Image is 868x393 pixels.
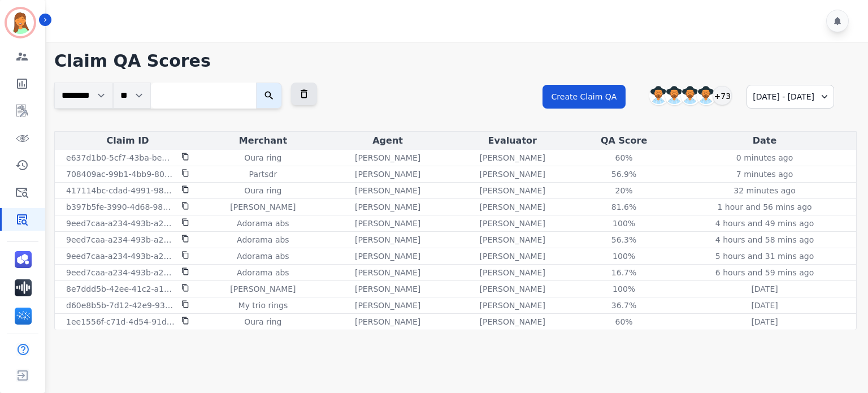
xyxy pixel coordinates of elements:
[355,251,420,262] p: [PERSON_NAME]
[66,201,175,213] p: b397b5fe-3990-4d68-9872-33266d4b39df
[203,134,323,148] div: Merchant
[66,267,175,278] p: 9eed7caa-a234-493b-a2aa-cbde99789e1f
[244,152,281,163] p: Oura ring
[480,218,545,229] p: [PERSON_NAME]
[598,251,649,262] div: 100%
[751,316,778,327] p: [DATE]
[355,218,420,229] p: [PERSON_NAME]
[598,169,649,180] div: 56.9%
[355,316,420,327] p: [PERSON_NAME]
[734,185,795,196] p: 32 minutes ago
[66,316,175,327] p: 1ee1556f-c71d-4d54-91db-457daa1423f9
[237,234,289,245] p: Adorama abs
[480,316,545,327] p: [PERSON_NAME]
[66,300,175,311] p: d60e8b5b-7d12-42e9-9328-b3967cd5a013
[230,201,296,213] p: [PERSON_NAME]
[675,134,854,148] div: Date
[480,251,545,262] p: [PERSON_NAME]
[542,85,626,109] button: Create Claim QA
[480,185,545,196] p: [PERSON_NAME]
[355,300,420,311] p: [PERSON_NAME]
[355,201,420,213] p: [PERSON_NAME]
[598,185,649,196] div: 20%
[718,201,812,213] p: 1 hour and 56 mins ago
[57,134,198,148] div: Claim ID
[66,251,175,262] p: 9eed7caa-a234-493b-a2aa-cbde99789e1f
[244,316,281,327] p: Oura ring
[480,201,545,213] p: [PERSON_NAME]
[54,51,857,71] h1: Claim QA Scores
[480,283,545,295] p: [PERSON_NAME]
[715,234,814,245] p: 4 hours and 58 mins ago
[480,300,545,311] p: [PERSON_NAME]
[238,300,288,311] p: My trio rings
[244,185,281,196] p: Oura ring
[328,134,448,148] div: Agent
[751,283,778,295] p: [DATE]
[715,251,814,262] p: 5 hours and 31 mins ago
[577,134,671,148] div: QA Score
[715,218,814,229] p: 4 hours and 49 mins ago
[480,267,545,278] p: [PERSON_NAME]
[598,152,649,163] div: 60%
[66,169,175,180] p: 708409ac-99b1-4bb9-800e-a1e890b9d501
[355,267,420,278] p: [PERSON_NAME]
[736,169,793,180] p: 7 minutes ago
[66,185,175,196] p: 417114bc-cdad-4991-9828-83387b12e4df
[452,134,572,148] div: Evaluator
[66,283,175,295] p: 8e7ddd5b-42ee-41c2-a122-56d8161e437d
[66,152,175,163] p: e637d1b0-5cf7-43ba-be1e-9b29024fe83c
[598,300,649,311] div: 36.7%
[355,283,420,295] p: [PERSON_NAME]
[7,9,34,36] img: Bordered avatar
[713,86,732,105] div: +73
[355,152,420,163] p: [PERSON_NAME]
[66,234,175,245] p: 9eed7caa-a234-493b-a2aa-cbde99789e1f
[237,251,289,262] p: Adorama abs
[751,300,778,311] p: [DATE]
[598,283,649,295] div: 100%
[355,169,420,180] p: [PERSON_NAME]
[230,283,296,295] p: [PERSON_NAME]
[598,201,649,213] div: 81.6%
[66,218,175,229] p: 9eed7caa-a234-493b-a2aa-cbde99789e1f
[355,185,420,196] p: [PERSON_NAME]
[480,169,545,180] p: [PERSON_NAME]
[598,267,649,278] div: 16.7%
[237,267,289,278] p: Adorama abs
[480,152,545,163] p: [PERSON_NAME]
[598,218,649,229] div: 100%
[715,267,814,278] p: 6 hours and 59 mins ago
[355,234,420,245] p: [PERSON_NAME]
[747,85,834,109] div: [DATE] - [DATE]
[480,234,545,245] p: [PERSON_NAME]
[237,218,289,229] p: Adorama abs
[249,169,277,180] p: Partsdr
[598,234,649,245] div: 56.3%
[598,316,649,327] div: 60%
[736,152,793,163] p: 0 minutes ago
